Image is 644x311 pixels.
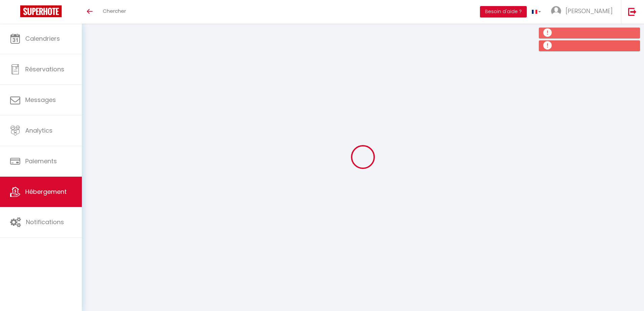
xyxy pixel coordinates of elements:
button: Besoin d'aide ? [480,6,527,18]
img: Super Booking [20,5,62,17]
span: Notifications [26,218,64,226]
span: Paiements [25,157,57,165]
img: logout [628,7,637,16]
span: Messages [25,96,56,104]
img: ... [551,6,561,16]
span: Calendriers [25,34,60,43]
span: [PERSON_NAME] [566,7,613,15]
span: Chercher [103,7,126,14]
span: Réservations [25,65,64,73]
span: Hébergement [25,187,67,196]
span: Analytics [25,126,53,135]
